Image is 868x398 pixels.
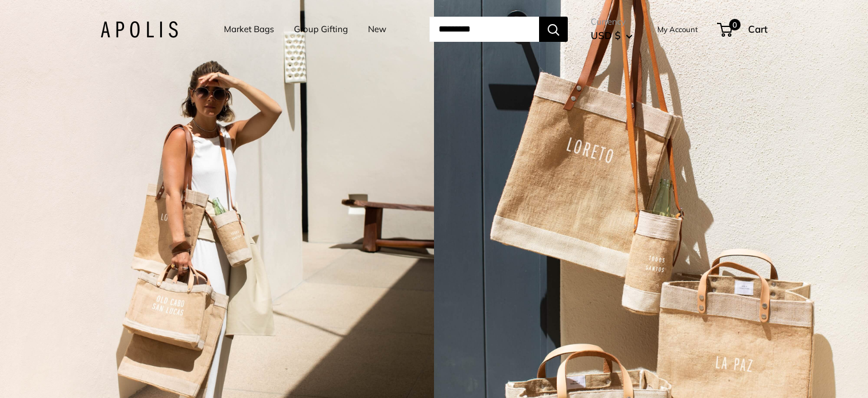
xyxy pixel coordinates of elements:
a: New [368,21,386,37]
span: USD $ [591,29,621,41]
span: Currency [591,14,633,30]
img: Apolis [100,21,178,38]
a: Group Gifting [294,21,348,37]
a: My Account [657,22,698,36]
a: Market Bags [224,21,274,37]
button: Search [539,17,568,42]
input: Search... [429,17,539,42]
span: Cart [748,23,768,35]
span: 0 [729,19,741,30]
a: 0 Cart [718,20,768,38]
button: USD $ [591,26,633,45]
